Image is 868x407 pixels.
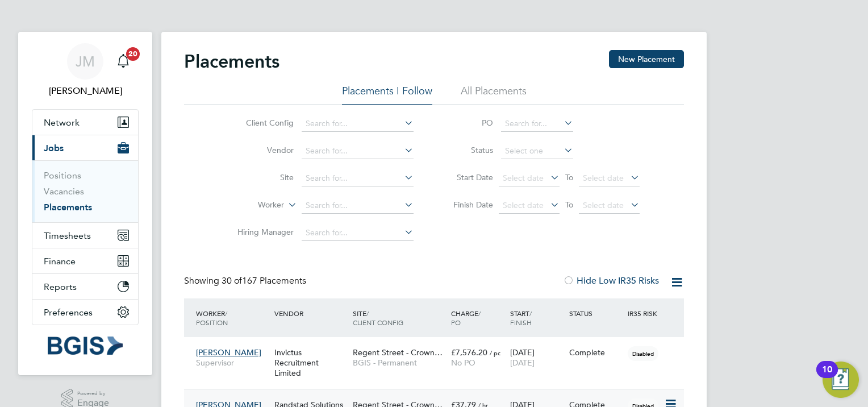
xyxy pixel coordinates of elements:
[228,227,294,237] label: Hiring Manager
[272,303,350,323] div: Vendor
[503,173,544,183] span: Select date
[32,337,139,355] a: Go to home page
[76,54,95,69] span: JM
[490,348,500,357] span: / pc
[583,173,624,183] span: Select date
[302,116,414,132] input: Search for...
[503,200,544,210] span: Select date
[350,303,448,333] div: Site
[353,358,445,368] span: BGIS - Permanent
[302,171,414,186] input: Search for...
[44,117,80,128] span: Network
[44,170,81,181] a: Positions
[32,135,138,160] button: Jobs
[442,172,493,182] label: Start Date
[563,275,659,286] label: Hide Low IR35 Risks
[510,309,532,327] span: / Finish
[501,143,573,159] input: Select one
[44,281,77,292] span: Reports
[507,342,566,373] div: [DATE]
[228,145,294,155] label: Vendor
[451,358,475,368] span: No PO
[126,47,140,61] span: 20
[32,274,138,299] button: Reports
[112,43,135,80] a: 20
[196,347,261,358] span: [PERSON_NAME]
[196,358,269,368] span: Supervisor
[302,143,414,159] input: Search for...
[609,50,684,68] button: New Placement
[32,248,138,273] button: Finance
[77,389,109,398] span: Powered by
[353,347,443,358] span: Regent Street - Crown…
[44,256,76,267] span: Finance
[228,118,294,128] label: Client Config
[193,393,684,403] a: [PERSON_NAME]Building Services EngineerRandstad Solutions LimitedRegent Street - Crown…BGIS - Tem...
[228,172,294,182] label: Site
[342,84,432,105] li: Placements I Follow
[442,118,493,128] label: PO
[44,307,93,318] span: Preferences
[822,369,832,384] div: 10
[44,230,91,241] span: Timesheets
[44,202,92,213] a: Placements
[193,341,684,351] a: [PERSON_NAME]SupervisorInvictus Recruitment LimitedRegent Street - Crown…BGIS - Permanent£7,576.2...
[507,303,566,333] div: Start
[32,300,138,325] button: Preferences
[442,145,493,155] label: Status
[44,143,64,153] span: Jobs
[32,110,138,135] button: Network
[562,197,577,212] span: To
[219,200,284,211] label: Worker
[353,309,403,327] span: / Client Config
[196,309,228,327] span: / Position
[222,275,242,286] span: 30 of
[302,198,414,214] input: Search for...
[501,116,573,132] input: Search for...
[461,84,527,105] li: All Placements
[562,170,577,185] span: To
[32,84,139,98] span: Jessica Macgregor
[44,186,84,197] a: Vacancies
[442,200,493,210] label: Finish Date
[448,303,507,333] div: Charge
[184,275,308,287] div: Showing
[583,200,624,210] span: Select date
[32,160,138,222] div: Jobs
[302,225,414,241] input: Search for...
[625,303,664,323] div: IR35 Risk
[32,43,139,98] a: JM[PERSON_NAME]
[451,309,481,327] span: / PO
[569,347,623,358] div: Complete
[32,223,138,248] button: Timesheets
[184,50,279,73] h2: Placements
[510,358,535,368] span: [DATE]
[272,342,350,384] div: Invictus Recruitment Limited
[48,337,123,355] img: bgis-logo-retina.png
[628,346,658,361] span: Disabled
[193,303,272,333] div: Worker
[451,347,487,358] span: £7,576.20
[222,275,306,286] span: 167 Placements
[566,303,625,323] div: Status
[18,32,152,375] nav: Main navigation
[823,362,859,398] button: Open Resource Center, 10 new notifications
